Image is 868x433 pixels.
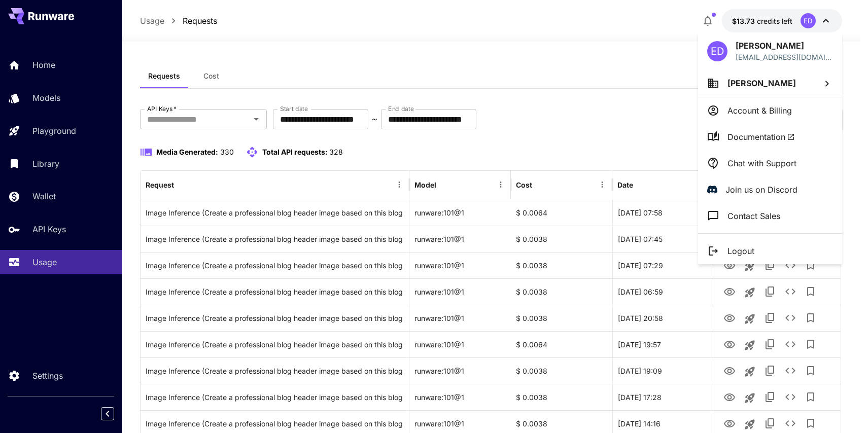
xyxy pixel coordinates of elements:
p: [EMAIL_ADDRESS][DOMAIN_NAME] [736,52,833,62]
p: [PERSON_NAME] [736,40,833,52]
p: Join us on Discord [725,184,797,196]
span: [PERSON_NAME] [727,78,796,88]
button: [PERSON_NAME] [698,69,842,97]
span: Documentation [727,131,795,143]
div: ED [707,41,727,61]
p: Logout [727,245,754,257]
div: support@tryautoseo.com [736,52,833,62]
p: Chat with Support [727,157,796,169]
p: Account & Billing [727,104,792,117]
p: Contact Sales [727,210,780,222]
